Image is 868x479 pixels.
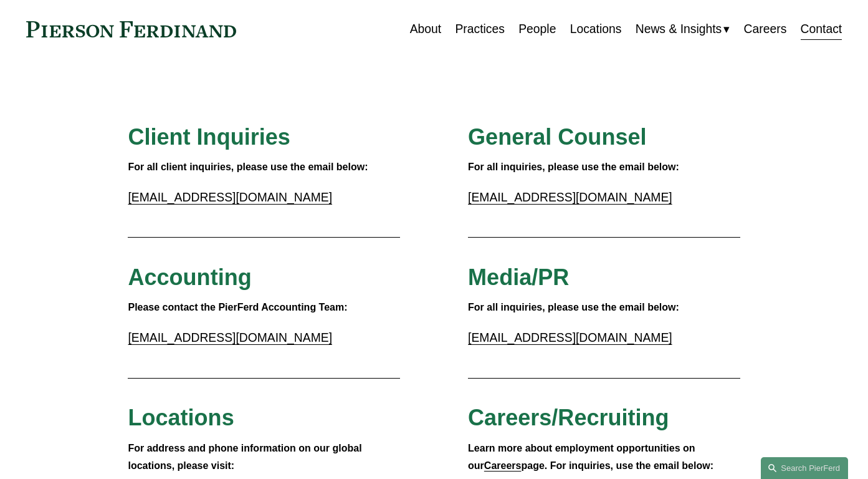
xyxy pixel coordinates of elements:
[468,331,672,344] a: [EMAIL_ADDRESS][DOMAIN_NAME]
[761,457,848,479] a: Search this site
[636,17,730,41] a: folder dropdown
[484,460,522,471] a: Careers
[468,405,669,430] span: Careers/Recruiting
[468,124,646,150] span: General Counsel
[744,17,787,41] a: Careers
[128,162,368,172] strong: For all client inquiries, please use the email below:
[636,18,722,40] span: News & Insights
[128,331,332,344] a: [EMAIL_ADDRESS][DOMAIN_NAME]
[128,302,347,312] strong: Please contact the PierFerd Accounting Team:
[128,405,234,430] span: Locations
[128,443,365,472] strong: For address and phone information on our global locations, please visit:
[468,264,569,290] span: Media/PR
[468,302,679,312] strong: For all inquiries, please use the email below:
[570,17,622,41] a: Locations
[801,17,842,41] a: Contact
[518,17,556,41] a: People
[128,124,290,150] span: Client Inquiries
[468,443,698,472] strong: Learn more about employment opportunities on our
[128,264,251,290] span: Accounting
[410,17,442,41] a: About
[468,190,672,204] a: [EMAIL_ADDRESS][DOMAIN_NAME]
[128,190,332,204] a: [EMAIL_ADDRESS][DOMAIN_NAME]
[468,162,679,172] strong: For all inquiries, please use the email below:
[521,460,713,471] strong: page. For inquiries, use the email below:
[455,17,504,41] a: Practices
